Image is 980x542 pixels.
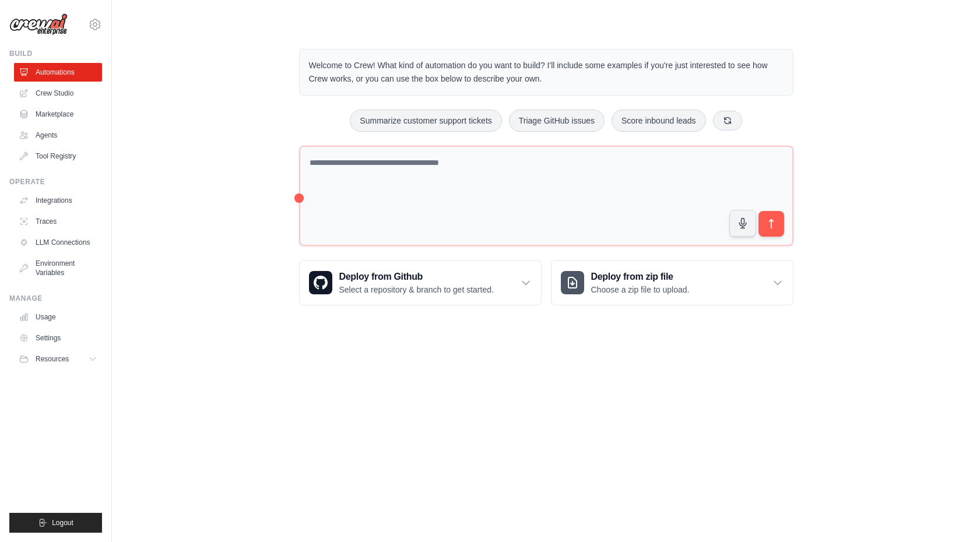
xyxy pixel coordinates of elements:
[9,177,102,186] div: Operate
[14,350,102,368] button: Resources
[509,110,605,132] button: Triage GitHub issues
[339,284,494,295] p: Select a repository & branch to get started.
[14,126,102,145] a: Agents
[9,513,102,533] button: Logout
[339,270,494,284] h3: Deploy from Github
[14,212,102,231] a: Traces
[14,84,102,103] a: Crew Studio
[14,147,102,166] a: Tool Registry
[14,233,102,252] a: LLM Connections
[14,254,102,282] a: Environment Variables
[14,308,102,326] a: Usage
[14,63,102,82] a: Automations
[14,105,102,124] a: Marketplace
[52,518,73,527] span: Logout
[612,110,706,132] button: Score inbound leads
[14,329,102,347] a: Settings
[9,294,102,303] div: Manage
[591,270,690,284] h3: Deploy from zip file
[350,110,501,132] button: Summarize customer support tickets
[309,59,784,86] p: Welcome to Crew! What kind of automation do you want to build? I'll include some examples if you'...
[14,191,102,210] a: Integrations
[36,354,69,364] span: Resources
[9,49,102,58] div: Build
[9,13,68,36] img: Logo
[591,284,690,295] p: Choose a zip file to upload.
